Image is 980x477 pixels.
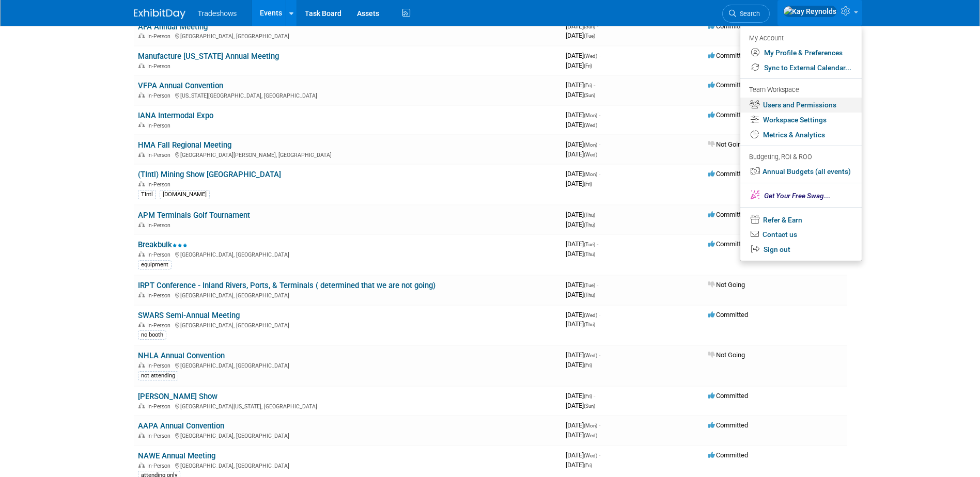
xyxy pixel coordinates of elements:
[708,392,748,400] span: Committed
[138,152,145,157] img: In-Person Event
[584,292,595,298] span: (Thu)
[764,192,830,200] span: ...
[740,98,862,113] a: Users and Permissions
[584,362,592,368] span: (Fri)
[584,113,597,118] span: (Mon)
[584,251,595,257] span: (Thu)
[147,33,174,40] span: In-Person
[584,322,595,327] span: (Thu)
[138,150,557,158] div: [GEOGRAPHIC_DATA][PERSON_NAME], [GEOGRAPHIC_DATA]
[147,362,174,369] span: In-Person
[740,113,862,128] a: Workspace Settings
[138,403,145,408] img: In-Person Event
[740,187,862,203] a: Get Your Free Swag...
[708,52,748,59] span: Committed
[584,282,595,288] span: (Tue)
[708,111,748,119] span: Committed
[147,63,174,70] span: In-Person
[566,61,592,69] span: [DATE]
[599,111,600,119] span: -
[584,53,597,59] span: (Wed)
[566,281,598,289] span: [DATE]
[138,33,145,38] img: In-Person Event
[138,463,145,468] img: In-Person Event
[566,22,598,30] span: [DATE]
[566,361,592,369] span: [DATE]
[138,122,145,128] img: In-Person Event
[147,92,174,99] span: In-Person
[584,83,592,88] span: (Fri)
[147,181,174,188] span: In-Person
[138,52,279,61] a: Manufacture [US_STATE] Annual Meeting
[566,402,595,409] span: [DATE]
[708,351,745,359] span: Not Going
[584,353,597,358] span: (Wed)
[138,321,557,329] div: [GEOGRAPHIC_DATA], [GEOGRAPHIC_DATA]
[138,22,208,31] a: AFA Annual Meeting
[147,463,174,469] span: In-Person
[138,330,166,340] div: no booth
[584,24,595,29] span: (Sun)
[566,211,598,218] span: [DATE]
[740,60,862,75] a: Sync to External Calendar...
[566,311,600,319] span: [DATE]
[708,81,748,89] span: Committed
[594,392,595,400] span: -
[138,322,145,327] img: In-Person Event
[708,211,748,218] span: Committed
[138,251,145,257] img: In-Person Event
[599,421,600,429] span: -
[566,421,600,429] span: [DATE]
[566,240,598,248] span: [DATE]
[138,292,145,297] img: In-Person Event
[138,190,156,199] div: TIntl
[138,371,178,380] div: not attending
[138,362,145,368] img: In-Person Event
[764,192,824,200] span: Get Your Free Swag
[584,242,595,247] span: (Tue)
[749,31,851,44] div: My Account
[138,92,145,98] img: In-Person Event
[584,463,592,468] span: (Fri)
[584,453,597,458] span: (Wed)
[597,22,598,30] span: -
[584,403,595,409] span: (Sun)
[708,170,748,178] span: Committed
[138,170,281,179] a: (TIntl) Mining Show [GEOGRAPHIC_DATA]
[584,142,597,148] span: (Mon)
[138,222,145,227] img: In-Person Event
[584,63,592,69] span: (Fri)
[147,322,174,329] span: In-Person
[566,150,597,158] span: [DATE]
[566,170,600,178] span: [DATE]
[749,85,851,96] div: Team Workspace
[740,242,862,257] a: Sign out
[566,451,600,459] span: [DATE]
[566,81,595,89] span: [DATE]
[138,281,435,290] a: IRPT Conference - Inland Rivers, Ports, & Terminals ( determined that we are not going)
[584,181,592,187] span: (Fri)
[138,431,557,439] div: [GEOGRAPHIC_DATA], [GEOGRAPHIC_DATA]
[708,421,748,429] span: Committed
[740,212,862,228] a: Refer & Earn
[708,281,745,289] span: Not Going
[584,393,592,399] span: (Fri)
[584,152,597,157] span: (Wed)
[138,250,557,258] div: [GEOGRAPHIC_DATA], [GEOGRAPHIC_DATA]
[138,111,213,120] a: IANA Intermodal Expo
[138,402,557,410] div: [GEOGRAPHIC_DATA][US_STATE], [GEOGRAPHIC_DATA]
[597,211,598,218] span: -
[566,461,592,469] span: [DATE]
[740,128,862,142] a: Metrics & Analytics
[584,312,597,318] span: (Wed)
[566,52,600,59] span: [DATE]
[566,320,595,328] span: [DATE]
[599,451,600,459] span: -
[147,433,174,439] span: In-Person
[138,421,224,431] a: AAPA Annual Convention
[584,212,595,218] span: (Thu)
[147,152,174,158] span: In-Person
[138,392,217,401] a: [PERSON_NAME] Show
[566,111,600,119] span: [DATE]
[138,181,145,186] img: In-Person Event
